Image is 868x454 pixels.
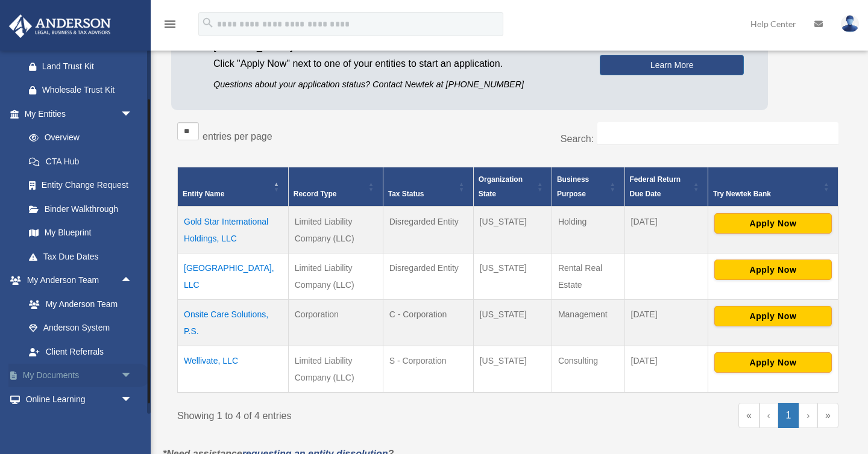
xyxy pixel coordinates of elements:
td: Limited Liability Company (LLC) [288,207,383,253]
a: My Anderson Team [17,292,151,316]
a: My Documentsarrow_drop_down [8,364,151,388]
a: Overview [17,126,139,150]
td: Rental Real Estate [552,253,624,299]
td: C - Corporation [383,299,473,346]
th: Try Newtek Bank : Activate to sort [708,167,838,207]
td: Management [552,299,624,346]
div: Land Trust Kit [42,59,136,74]
a: Online Learningarrow_drop_down [8,387,151,411]
span: Organization State [479,175,523,198]
td: [US_STATE] [473,346,552,393]
button: Apply Now [714,213,832,234]
label: entries per page [203,131,272,141]
td: Wellivate, LLC [178,346,289,393]
a: CTA Hub [17,149,145,173]
td: Gold Star International Holdings, LLC [178,207,289,253]
p: Questions about your application status? Contact Newtek at [PHONE_NUMBER] [213,77,582,92]
i: search [201,16,215,30]
td: S - Corporation [383,346,473,393]
span: Record Type [294,190,337,198]
i: menu [163,17,177,31]
span: Entity Name [183,190,224,198]
th: Federal Return Due Date: Activate to sort [624,167,708,207]
td: [DATE] [624,346,708,393]
td: Corporation [288,299,383,346]
a: My Blueprint [17,221,145,245]
span: arrow_drop_down [121,411,145,436]
a: Billingarrow_drop_down [8,411,151,435]
td: [DATE] [624,207,708,253]
span: arrow_drop_down [121,364,145,388]
div: Try Newtek Bank [713,187,820,201]
td: [GEOGRAPHIC_DATA], LLC [178,253,289,299]
button: Apply Now [714,260,832,280]
td: [US_STATE] [473,207,552,253]
a: First [738,403,759,428]
a: Learn More [600,55,744,75]
td: Onsite Care Solutions, P.S. [178,299,289,346]
th: Record Type: Activate to sort [288,167,383,207]
span: Federal Return Due Date [630,175,681,198]
span: arrow_drop_down [121,102,145,126]
p: Click "Apply Now" next to one of your entities to start an application. [213,55,582,72]
label: Search: [561,134,594,144]
td: Limited Liability Company (LLC) [288,253,383,299]
a: Entity Change Request [17,173,145,197]
a: Anderson System [17,316,151,340]
td: Limited Liability Company (LLC) [288,346,383,393]
span: arrow_drop_up [121,269,145,293]
td: Holding [552,207,624,253]
button: Apply Now [714,352,832,373]
a: Tax Due Dates [17,244,145,269]
th: Organization State: Activate to sort [473,167,552,207]
th: Business Purpose: Activate to sort [552,167,624,207]
div: Showing 1 to 4 of 4 entries [177,403,499,424]
td: Disregarded Entity [383,207,473,253]
span: arrow_drop_down [121,387,145,412]
th: Entity Name: Activate to invert sorting [178,167,289,207]
a: Wholesale Trust Kit [17,78,151,102]
img: User Pic [841,15,859,33]
td: Consulting [552,346,624,393]
img: Anderson Advisors Platinum Portal [5,14,115,38]
a: My Anderson Teamarrow_drop_up [8,269,151,293]
td: [DATE] [624,299,708,346]
span: Business Purpose [557,175,589,198]
a: Client Referrals [17,340,151,364]
td: [US_STATE] [473,299,552,346]
span: Tax Status [388,190,424,198]
a: menu [163,21,177,31]
a: My Entitiesarrow_drop_down [8,102,145,126]
td: Disregarded Entity [383,253,473,299]
td: [US_STATE] [473,253,552,299]
button: Apply Now [714,306,832,326]
div: Wholesale Trust Kit [42,82,136,98]
a: Binder Walkthrough [17,197,145,221]
th: Tax Status: Activate to sort [383,167,473,207]
a: Land Trust Kit [17,54,151,78]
